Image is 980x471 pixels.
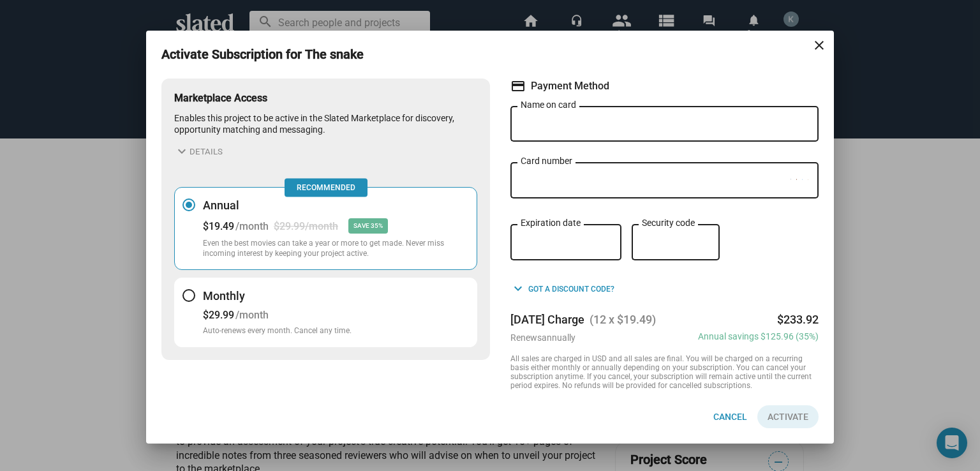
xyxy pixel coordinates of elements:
[510,281,614,297] button: Got a discount code?
[703,405,757,428] button: Cancel
[174,144,223,159] button: Details
[174,187,477,270] button: Annual$19.49/month$29.99/monthSAVE 35%Even the best movies can take a year or more to get made. N...
[510,313,819,326] div: [DATE] Charge
[174,91,477,105] h3: Marketplace Access
[235,309,269,321] div: /month
[203,220,234,232] div: $19.49
[642,237,709,249] iframe: Secure CVC input frame
[203,288,352,304] h3: Monthly
[174,278,477,347] button: Monthly$29.99/monthAuto-renews every month. Cancel any time.
[584,313,666,326] span: (12 x $19.49)
[348,218,388,234] div: SAVE 35%
[531,79,609,93] span: Payment Method
[510,78,526,94] mat-icon: credit_card
[203,326,352,336] p: Auto-renews every month. Cancel any time.
[285,179,367,197] span: Recommended
[698,331,819,341] div: Annual savings $125.96 (35%)
[777,313,819,326] div: $233.92
[510,281,526,296] mat-icon: keyboard_arrow_down
[713,405,747,428] span: Cancel
[174,144,189,159] mat-icon: expand_more
[235,220,269,232] div: /month
[203,309,234,321] div: $29.99
[274,220,338,232] div: $29.99/month
[174,112,477,136] p: Enables this project to be active in the Slated Marketplace for discovery, opportunity matching a...
[812,38,827,53] mat-icon: close
[768,405,808,428] span: Activate
[161,46,382,63] h3: Activate Subscription for The snake
[521,237,611,249] iframe: Secure expiration date input frame
[757,405,819,428] button: Activate
[203,198,469,213] h3: Annual
[510,354,819,390] div: All sales are charged in USD and all sales are final. You will be charged on a recurring basis ei...
[521,175,791,187] iframe: Secure card number input frame
[510,333,575,343] div: Renews annually
[203,239,469,259] p: Even the best movies can take a year or more to get made. Never miss incoming interest by keeping...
